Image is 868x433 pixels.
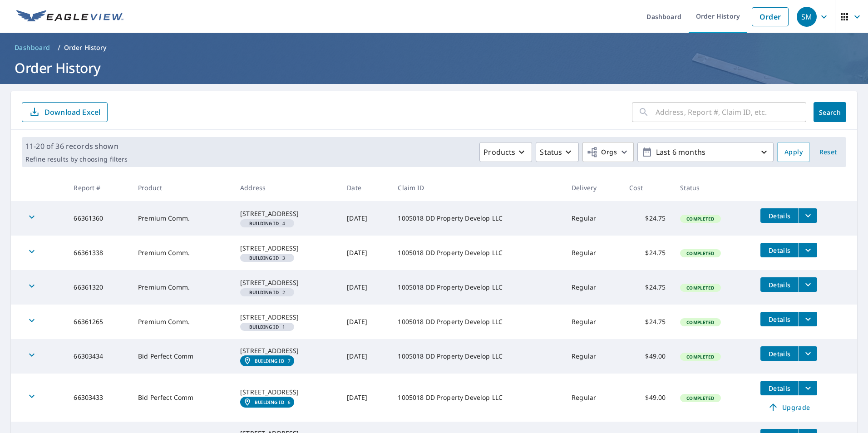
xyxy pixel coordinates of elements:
[760,400,817,414] a: Upgrade
[821,108,839,117] span: Search
[622,236,673,270] td: $24.75
[240,346,332,355] div: [STREET_ADDRESS]
[587,147,617,158] span: Orgs
[681,216,720,222] span: Completed
[760,346,799,361] button: detailsBtn-66303434
[131,305,233,339] td: Premium Comm.
[244,256,291,260] span: 3
[622,374,673,422] td: $49.00
[249,256,279,260] em: Building ID
[11,40,857,55] nav: breadcrumb
[656,99,806,125] input: Address, Report #, Claim ID, etc.
[390,201,564,236] td: 1005018 DD Property Develop LLC
[681,354,720,360] span: Completed
[131,339,233,374] td: Bid Perfect Comm
[799,208,817,223] button: filesDropdownBtn-66361360
[240,388,332,397] div: [STREET_ADDRESS]
[340,305,390,339] td: [DATE]
[340,374,390,422] td: [DATE]
[766,402,812,413] span: Upgrade
[777,142,810,162] button: Apply
[814,102,846,122] button: Search
[390,374,564,422] td: 1005018 DD Property Develop LLC
[564,174,622,201] th: Delivery
[340,201,390,236] td: [DATE]
[390,339,564,374] td: 1005018 DD Property Develop LLC
[66,201,131,236] td: 66361360
[681,285,720,291] span: Completed
[582,142,634,162] button: Orgs
[681,395,720,401] span: Completed
[255,399,284,405] em: Building ID
[564,201,622,236] td: Regular
[233,174,340,201] th: Address
[784,147,803,158] span: Apply
[16,10,123,24] img: EV Logo
[22,102,108,122] button: Download Excel
[15,43,50,52] span: Dashboard
[760,243,799,257] button: detailsBtn-66361338
[240,244,332,253] div: [STREET_ADDRESS]
[244,290,291,295] span: 2
[66,270,131,305] td: 66361320
[240,355,294,366] a: Building ID7
[11,40,54,55] a: Dashboard
[11,59,857,77] h1: Order History
[760,381,799,395] button: detailsBtn-66303433
[249,221,279,226] em: Building ID
[622,270,673,305] td: $24.75
[760,312,799,326] button: detailsBtn-66361265
[131,270,233,305] td: Premium Comm.
[622,339,673,374] td: $49.00
[240,313,332,322] div: [STREET_ADDRESS]
[637,142,774,162] button: Last 6 months
[760,208,799,223] button: detailsBtn-66361360
[390,174,564,201] th: Claim ID
[131,201,233,236] td: Premium Comm.
[479,142,532,162] button: Products
[766,384,793,393] span: Details
[760,277,799,292] button: detailsBtn-66361320
[799,381,817,395] button: filesDropdownBtn-66303433
[66,236,131,270] td: 66361338
[340,270,390,305] td: [DATE]
[564,305,622,339] td: Regular
[340,339,390,374] td: [DATE]
[340,174,390,201] th: Date
[244,325,291,329] span: 1
[66,305,131,339] td: 66361265
[799,346,817,361] button: filesDropdownBtn-66303434
[58,42,60,53] li: /
[799,277,817,292] button: filesDropdownBtn-66361320
[766,349,793,358] span: Details
[622,174,673,201] th: Cost
[240,209,332,218] div: [STREET_ADDRESS]
[66,174,131,201] th: Report #
[817,147,839,158] span: Reset
[240,278,332,287] div: [STREET_ADDRESS]
[340,236,390,270] td: [DATE]
[797,7,817,27] div: SM
[752,7,789,26] a: Order
[564,339,622,374] td: Regular
[536,142,579,162] button: Status
[652,144,759,160] p: Last 6 months
[564,270,622,305] td: Regular
[44,107,100,117] p: Download Excel
[390,236,564,270] td: 1005018 DD Property Develop LLC
[249,290,279,295] em: Building ID
[681,319,720,325] span: Completed
[814,142,843,162] button: Reset
[766,246,793,255] span: Details
[799,312,817,326] button: filesDropdownBtn-66361265
[390,270,564,305] td: 1005018 DD Property Develop LLC
[564,374,622,422] td: Regular
[66,374,131,422] td: 66303433
[799,243,817,257] button: filesDropdownBtn-66361338
[64,43,107,52] p: Order History
[681,250,720,256] span: Completed
[622,201,673,236] td: $24.75
[25,141,128,152] p: 11-20 of 36 records shown
[240,397,294,408] a: Building ID6
[255,358,284,364] em: Building ID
